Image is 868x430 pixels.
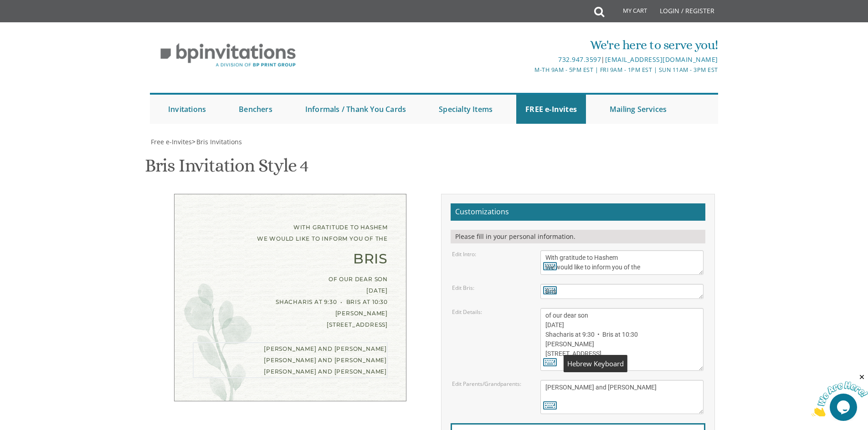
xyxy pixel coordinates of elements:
[192,137,242,146] span: >
[151,137,192,146] span: Free e-Invites
[150,137,192,146] a: Free e-Invites
[452,284,474,292] label: Edit Bris:
[340,54,718,65] div: |
[452,308,482,316] label: Edit Details:
[452,380,521,388] label: Edit Parents/Grandparents:
[812,373,868,416] iframe: chat widget
[195,137,242,146] a: Bris Invitations
[430,95,502,124] a: Specialty Items
[540,380,704,414] textarea: [PERSON_NAME] and [PERSON_NAME] [PERSON_NAME] and [PERSON_NAME] [PERSON_NAME] and [PERSON_NAME]
[451,230,705,243] div: Please fill in your personal information.
[193,273,388,331] div: of our dear son [DATE] Shacharis at 9:30 • Bris at 10:30 [PERSON_NAME] [STREET_ADDRESS]
[230,95,282,124] a: Benchers
[193,222,388,244] div: With gratitude to Hashem We would like to inform you of the
[193,342,388,379] div: [PERSON_NAME] and [PERSON_NAME] [PERSON_NAME] and [PERSON_NAME] [PERSON_NAME] and [PERSON_NAME]
[196,137,242,146] span: Bris Invitations
[296,95,415,124] a: Informals / Thank You Cards
[516,95,586,124] a: FREE e-Invites
[601,95,676,124] a: Mailing Services
[159,95,215,124] a: Invitations
[145,156,308,182] h1: Bris Invitation Style 4
[603,1,653,24] a: My Cart
[558,55,601,64] a: 732.947.3597
[540,308,704,371] textarea: of our dear son/grandson [DATE] Shacharis at 7:00 • Bris at 7:45 [GEOGRAPHIC_DATA][PERSON_NAME] [...
[540,284,704,299] textarea: Bris
[452,250,476,258] label: Edit Intro:
[340,36,718,54] div: We're here to serve you!
[451,203,705,221] h2: Customizations
[340,65,718,75] div: M-Th 9am - 5pm EST | Fri 9am - 1pm EST | Sun 11am - 3pm EST
[193,253,388,264] div: Bris
[605,55,718,64] a: [EMAIL_ADDRESS][DOMAIN_NAME]
[150,36,306,74] img: BP Invitation Loft
[540,250,704,275] textarea: With gratitude to Hashem We would like to inform you of the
